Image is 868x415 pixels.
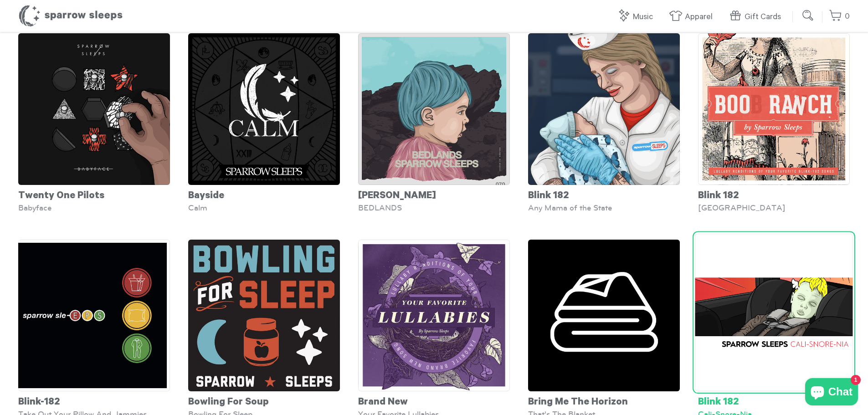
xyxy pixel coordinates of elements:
[18,240,170,391] img: Blink-182-TakeOutYourPillowandJammies-Cover_grande.png
[18,5,123,27] h1: Sparrow Sleeps
[829,7,850,26] a: 0
[18,33,170,212] a: Twenty One Pilots Babyface
[698,33,850,212] a: Blink 182 [GEOGRAPHIC_DATA]
[698,33,850,185] img: Boob-Ranch_grande.jpg
[188,185,340,203] div: Bayside
[617,7,657,27] a: Music
[698,391,850,410] div: Blink 182
[358,33,510,185] img: Halsey-Bedlands-SparrowSleeps-Cover_grande.png
[799,6,817,25] input: Submit
[18,203,170,212] div: Babyface
[188,33,340,212] a: Bayside Calm
[18,33,170,185] img: TwentyOnePilots-Babyface-Cover-SparrowSleeps_grande.png
[358,203,510,212] div: BEDLANDS
[188,391,340,410] div: Bowling For Soup
[802,378,861,408] inbox-online-store-chat: Shopify online store chat
[188,240,340,391] img: BowlingForSoup-BowlingForSleep-Cover_grande.jpg
[358,391,510,410] div: Brand New
[698,203,850,212] div: [GEOGRAPHIC_DATA]
[188,33,340,185] img: SS-Calm-Cover-1600x1600_grande.png
[528,203,680,212] div: Any Mama of the State
[528,33,680,212] a: Blink 182 Any Mama of the State
[669,7,717,27] a: Apparel
[358,240,510,391] img: Your-Favorite-Lullabies_grande.jpg
[698,185,850,203] div: Blink 182
[729,7,786,27] a: Gift Cards
[18,391,170,410] div: Blink-182
[528,391,680,410] div: Bring Me The Horizon
[358,33,510,212] a: [PERSON_NAME] BEDLANDS
[358,185,510,203] div: [PERSON_NAME]
[695,234,853,391] img: SS-Blink182-Cali-snore-nia-cover-1600x1600-v3_grande.png
[18,185,170,203] div: Twenty One Pilots
[528,33,680,185] img: Blink-182-AnyMamaoftheState-Cover_grande.png
[188,203,340,212] div: Calm
[528,240,680,391] img: BringMeTheHorizon-That_sTheBlanket-Cover_grande.png
[528,185,680,203] div: Blink 182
